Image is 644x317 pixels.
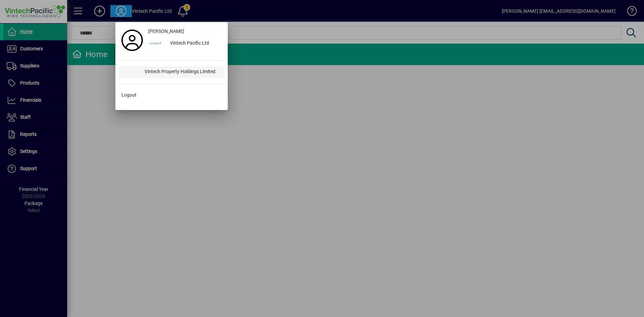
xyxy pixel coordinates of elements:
[165,38,224,50] div: Vintech Pacific Ltd
[119,89,224,101] button: Logout
[146,38,224,50] button: Vintech Pacific Ltd
[121,92,137,99] span: Logout
[148,28,184,35] span: [PERSON_NAME]
[139,66,224,78] div: Vintech Property Holdings Limited
[119,34,146,46] a: Profile
[119,66,224,78] button: Vintech Property Holdings Limited
[146,25,224,38] a: [PERSON_NAME]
